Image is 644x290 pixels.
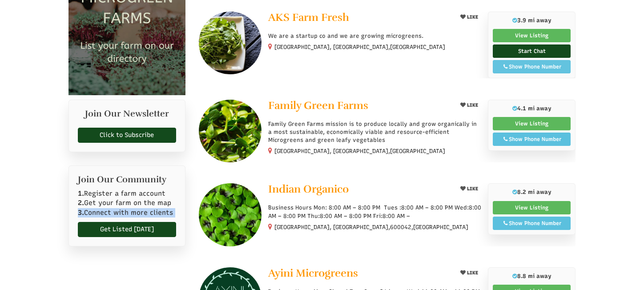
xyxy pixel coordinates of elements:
[199,100,262,162] img: Family Green Farms
[466,102,478,108] span: LIKE
[457,100,481,111] button: LIKE
[493,201,571,214] a: View Listing
[78,175,176,185] h2: Join Our Community
[457,12,481,23] button: LIKE
[274,44,445,50] small: [GEOGRAPHIC_DATA], [GEOGRAPHIC_DATA],
[78,199,84,207] b: 2.
[268,182,349,196] span: Indian Organico
[78,209,84,217] b: 3.
[268,183,450,197] a: Indian Organico
[268,204,481,220] p: Business Hours Mon: 8:00 AM – 8:00 PM Tues :8:00 AM – 8:00 PM Wed:8:00 AM – 8:00 PM Thu:8:00 AM –...
[78,109,176,123] h2: Join Our Newsletter
[498,63,566,71] div: Show Phone Number
[199,183,262,246] img: Indian Organico
[498,135,566,143] div: Show Phone Number
[466,186,478,192] span: LIKE
[78,222,176,237] a: Get Listed [DATE]
[268,11,349,24] span: AKS Farm Fresh
[493,117,571,130] a: View Listing
[466,270,478,276] span: LIKE
[390,223,411,231] span: 600042
[413,223,468,231] span: [GEOGRAPHIC_DATA]
[268,266,358,280] span: Ayini Microgreens
[493,188,571,196] p: 8.2 mi away
[268,100,450,113] a: Family Green Farms
[268,99,368,112] span: Family Green Farms
[274,148,445,154] small: [GEOGRAPHIC_DATA], [GEOGRAPHIC_DATA],
[493,29,571,42] a: View Listing
[493,16,571,24] p: 3.9 mi away
[457,183,481,194] button: LIKE
[268,120,481,145] p: Family Green Farms mission is to produce locally and grow organically in a most sustainable, econ...
[274,224,468,230] small: [GEOGRAPHIC_DATA], [GEOGRAPHIC_DATA], ,
[390,147,445,155] span: [GEOGRAPHIC_DATA]
[466,14,478,20] span: LIKE
[498,219,566,227] div: Show Phone Number
[78,128,176,143] a: Click to Subscribe
[493,272,571,280] p: 8.8 mi away
[457,267,481,278] button: LIKE
[199,12,262,74] img: AKS Farm Fresh
[268,12,450,25] a: AKS Farm Fresh
[268,32,481,40] p: We are a startup co and we are growing microgreens.
[493,105,571,113] p: 4.1 mi away
[78,189,84,197] b: 1.
[390,43,445,51] span: [GEOGRAPHIC_DATA]
[493,44,571,58] a: Start Chat
[78,189,176,217] p: Register a farm account Get your farm on the map Connect with more clients
[268,267,450,281] a: Ayini Microgreens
